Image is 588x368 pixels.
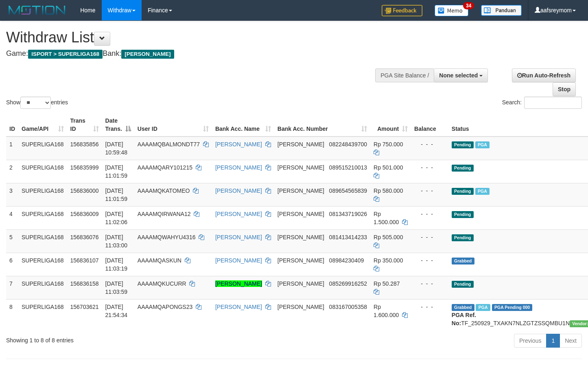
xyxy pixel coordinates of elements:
[452,312,476,326] b: PGA Ref. No:
[492,304,533,311] span: PGA Pending
[329,304,367,310] span: Copy 083167005358 to clipboard
[138,280,186,287] span: AAAAMQKUCURR
[215,141,262,148] a: [PERSON_NAME]
[274,113,370,137] th: Bank Acc. Number: activate to sort column ascending
[18,206,67,229] td: SUPERLIGA168
[475,141,490,148] span: Marked by aafheankoy
[215,257,262,264] a: [PERSON_NAME]
[6,97,68,109] label: Show entries
[215,211,262,217] a: [PERSON_NAME]
[70,304,99,310] span: 156703621
[18,229,67,253] td: SUPERLIGA168
[215,164,262,171] a: [PERSON_NAME]
[329,187,367,194] span: Copy 089654565839 to clipboard
[105,164,128,179] span: [DATE] 11:01:59
[6,333,239,344] div: Showing 1 to 8 of 8 entries
[524,97,582,109] input: Search:
[475,188,490,195] span: Marked by aafheankoy
[134,113,212,137] th: User ID: activate to sort column ascending
[374,187,403,194] span: Rp 580.000
[105,280,128,295] span: [DATE] 11:03:59
[6,206,18,229] td: 4
[439,72,478,79] span: None selected
[105,211,128,225] span: [DATE] 11:02:06
[278,164,324,171] span: [PERSON_NAME]
[70,257,99,264] span: 156836107
[374,304,399,318] span: Rp 1.600.000
[452,211,474,218] span: Pending
[329,164,367,171] span: Copy 089515210013 to clipboard
[18,113,67,137] th: Game/API: activate to sort column ascending
[370,113,411,137] th: Amount: activate to sort column ascending
[278,187,324,194] span: [PERSON_NAME]
[452,141,474,148] span: Pending
[138,234,196,240] span: AAAAMQWAHYU4316
[452,188,474,195] span: Pending
[329,234,367,240] span: Copy 081413414233 to clipboard
[67,113,102,137] th: Trans ID: activate to sort column ascending
[6,229,18,253] td: 5
[18,183,67,206] td: SUPERLIGA168
[6,160,18,183] td: 2
[374,164,403,171] span: Rp 501.000
[435,5,469,16] img: Button%20Memo.svg
[121,50,174,59] span: [PERSON_NAME]
[414,303,445,311] div: - - -
[278,257,324,264] span: [PERSON_NAME]
[212,113,274,137] th: Bank Acc. Name: activate to sort column ascending
[414,210,445,218] div: - - -
[105,257,128,272] span: [DATE] 11:03:19
[138,187,190,194] span: AAAAMQKATOMEO
[278,304,324,310] span: [PERSON_NAME]
[411,113,448,137] th: Balance
[70,280,99,287] span: 156836158
[374,141,403,148] span: Rp 750.000
[215,234,262,240] a: [PERSON_NAME]
[18,160,67,183] td: SUPERLIGA168
[138,211,191,217] span: AAAAMQIRWANA12
[6,113,18,137] th: ID
[452,258,474,264] span: Grabbed
[434,68,488,82] button: None selected
[18,299,67,331] td: SUPERLIGA168
[414,187,445,195] div: - - -
[138,304,192,310] span: AAAAMQAPONGS23
[215,187,262,194] a: [PERSON_NAME]
[329,211,367,217] span: Copy 081343719026 to clipboard
[20,97,51,109] select: Showentries
[374,257,403,264] span: Rp 350.000
[375,68,434,82] div: PGA Site Balance /
[452,165,474,172] span: Pending
[105,187,128,202] span: [DATE] 11:01:59
[278,211,324,217] span: [PERSON_NAME]
[6,253,18,276] td: 6
[414,140,445,148] div: - - -
[374,280,400,287] span: Rp 50.287
[6,4,68,16] img: MOTION_logo.png
[105,234,128,249] span: [DATE] 11:03:00
[215,304,262,310] a: [PERSON_NAME]
[452,281,474,288] span: Pending
[138,141,200,148] span: AAAAMQBALMONDT77
[514,334,546,348] a: Previous
[278,141,324,148] span: [PERSON_NAME]
[278,280,324,287] span: [PERSON_NAME]
[70,211,99,217] span: 156836009
[6,299,18,331] td: 8
[18,276,67,299] td: SUPERLIGA168
[215,280,262,287] a: [PERSON_NAME]
[105,304,128,318] span: [DATE] 21:54:34
[476,304,490,311] span: Marked by aafchhiseyha
[138,257,181,264] span: AAAAMQASKUN
[6,29,384,46] h1: Withdraw List
[6,183,18,206] td: 3
[560,334,582,348] a: Next
[138,164,192,171] span: AAAAMQARY101215
[382,5,422,16] img: Feedback.jpg
[414,163,445,172] div: - - -
[329,257,364,264] span: Copy 08984230409 to clipboard
[502,97,582,109] label: Search:
[102,113,134,137] th: Date Trans.: activate to sort column descending
[414,256,445,264] div: - - -
[70,234,99,240] span: 156836076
